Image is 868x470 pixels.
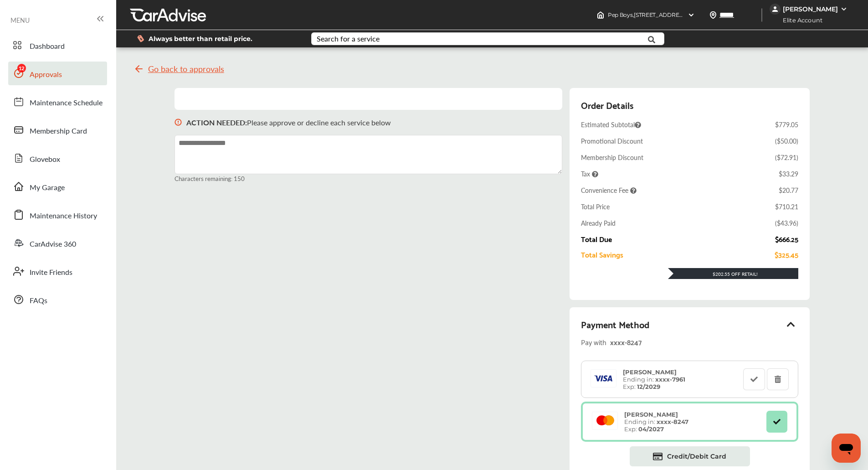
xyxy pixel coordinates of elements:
a: Credit/Debit Card [630,446,750,466]
span: My Garage [30,182,65,194]
a: Approvals [8,62,107,85]
p: Please approve or decline each service below [186,117,391,128]
img: WGsFRI8htEPBVLJbROoPRyZpYNWhNONpIPPETTm6eUC0GeLEiAAAAAElFTkSuQmCC [840,5,847,13]
div: Ending in: Exp: [620,411,693,433]
div: Membership Discount [581,153,643,162]
div: $779.05 [775,120,798,129]
div: $202.55 Off Retail! [668,271,798,277]
a: Invite Friends [8,259,107,283]
img: header-home-logo.8d720a4f.svg [597,11,604,19]
strong: 04/2027 [638,425,664,433]
span: Convenience Fee [581,186,637,195]
span: Invite Friends [30,267,72,279]
a: Maintenance History [8,203,107,227]
div: xxxx- 8247 [610,336,724,348]
span: Tax [581,169,598,178]
div: Ending in: Exp: [618,368,690,390]
a: Glovebox [8,146,107,170]
span: MENU [10,16,30,24]
span: Maintenance Schedule [30,97,103,109]
div: Order Details [581,97,633,113]
div: Total Price [581,202,610,211]
div: ( $72.91 ) [775,153,798,162]
span: Membership Card [30,125,87,137]
span: Pep Boys , [STREET_ADDRESS][PERSON_NAME] PATERSON , NJ 07504 [608,11,790,18]
small: Characters remaining: 150 [175,174,562,183]
span: Maintenance History [30,210,97,222]
iframe: Button to launch messaging window [832,434,861,463]
div: Search for a service [317,35,380,42]
strong: [PERSON_NAME] [623,368,677,376]
div: $20.77 [779,186,798,195]
div: ( $43.96 ) [775,218,798,227]
div: ( $50.00 ) [775,136,798,145]
div: $325.45 [775,250,798,258]
img: header-divider.bc55588e.svg [761,8,762,22]
img: svg+xml;base64,PHN2ZyB4bWxucz0iaHR0cDovL3d3dy53My5vcmcvMjAwMC9zdmciIHdpZHRoPSIyNCIgaGVpZ2h0PSIyNC... [134,63,144,74]
a: FAQs [8,288,107,311]
div: [PERSON_NAME] [783,5,838,13]
span: Pay with [581,336,606,348]
div: Promotional Discount [581,136,643,145]
strong: 12/2029 [637,383,660,390]
span: Elite Account [770,15,829,25]
span: Dashboard [30,41,65,52]
span: Go back to approvals [148,64,224,73]
img: location_vector.a44bc228.svg [709,11,717,19]
a: My Garage [8,175,107,198]
img: svg+xml;base64,PHN2ZyB3aWR0aD0iMTYiIGhlaWdodD0iMTciIHZpZXdCb3g9IjAgMCAxNiAxNyIgZmlsbD0ibm9uZSIgeG... [175,110,182,135]
img: dollor_label_vector.a70140d1.svg [137,35,144,42]
strong: xxxx- 7961 [655,376,685,383]
a: Maintenance Schedule [8,90,107,114]
div: $33.29 [779,169,798,178]
img: header-down-arrow.9dd2ce7d.svg [688,11,695,19]
div: $666.25 [775,235,798,243]
strong: xxxx- 8247 [657,418,688,425]
span: Estimated Subtotal [581,120,641,129]
div: Total Savings [581,250,623,258]
span: Glovebox [30,154,60,165]
span: FAQs [30,295,47,307]
img: jVpblrzwTbfkPYzPPzSLxeg0AAAAASUVORK5CYII= [770,4,781,15]
a: Dashboard [8,33,107,57]
a: CarAdvise 360 [8,231,107,255]
div: Already Paid [581,218,616,227]
span: Always better than retail price. [149,36,252,42]
a: Membership Card [8,118,107,142]
span: Approvals [30,69,62,81]
div: Payment Method [581,316,798,332]
div: $710.21 [775,202,798,211]
span: Credit/Debit Card [667,452,726,460]
span: CarAdvise 360 [30,238,76,250]
b: ACTION NEEDED : [186,117,247,128]
strong: [PERSON_NAME] [624,411,678,418]
div: Total Due [581,235,612,243]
